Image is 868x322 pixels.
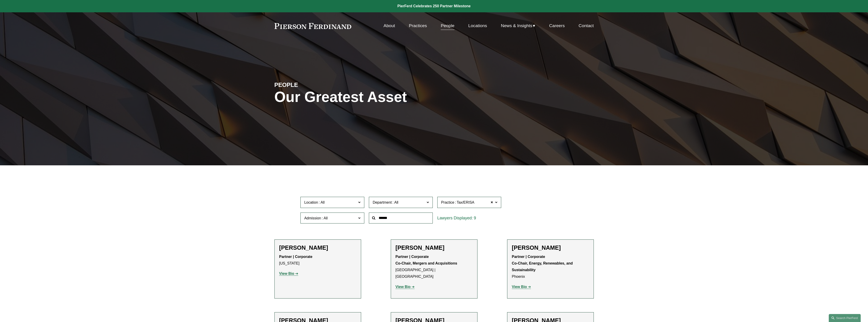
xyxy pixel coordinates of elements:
[304,216,321,220] span: Admission
[512,254,589,280] p: Phoenix
[373,200,392,204] span: Department
[396,255,429,259] strong: Partner | Corporate
[579,21,594,30] a: Contact
[274,89,487,105] h1: Our Greatest Asset
[457,200,474,205] span: Tax/ERISA
[512,255,545,259] strong: Partner | Corporate
[279,272,294,275] strong: View Bio
[512,244,589,251] h2: [PERSON_NAME]
[512,285,527,289] strong: View Bio
[396,261,457,265] strong: Co-Chair, Mergers and Acquisitions
[396,244,473,251] h2: [PERSON_NAME]
[441,21,454,30] a: People
[501,22,532,30] span: News & Insights
[829,314,861,322] a: Search this site
[468,21,487,30] a: Locations
[501,21,535,30] a: folder dropdown
[396,254,473,280] p: [GEOGRAPHIC_DATA] | [GEOGRAPHIC_DATA]
[304,200,318,204] span: Location
[279,255,313,259] strong: Partner | Corporate
[441,200,454,204] span: Practice
[274,81,354,88] h4: PEOPLE
[409,21,427,30] a: Practices
[549,21,565,30] a: Careers
[512,285,531,289] a: View Bio
[279,254,356,267] p: [US_STATE]
[396,285,411,289] strong: View Bio
[396,285,415,289] a: View Bio
[383,21,395,30] a: About
[474,216,476,220] span: 9
[279,244,356,251] h2: [PERSON_NAME]
[512,261,574,272] strong: Co-Chair, Energy, Renewables, and Sustainability
[279,272,298,275] a: View Bio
